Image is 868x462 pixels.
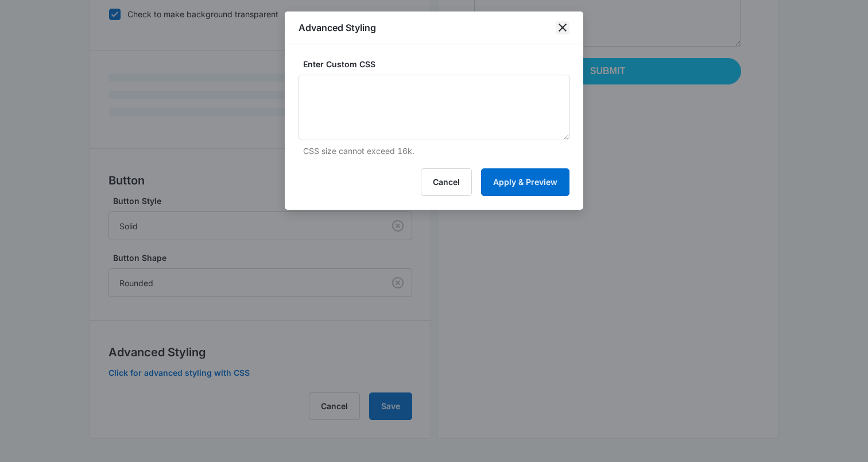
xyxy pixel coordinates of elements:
[421,168,472,196] button: Cancel
[481,168,569,196] button: Apply & Preview
[303,145,569,157] p: CSS size cannot exceed 16k.
[299,21,376,34] h1: Advanced Styling
[116,216,151,226] span: Submit
[303,58,574,70] label: Enter Custom CSS
[556,21,569,34] button: close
